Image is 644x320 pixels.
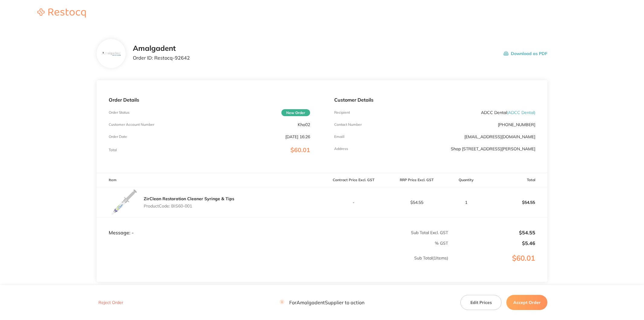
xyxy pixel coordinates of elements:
[290,146,310,154] span: $60.01
[481,110,535,115] p: ADCC Dental
[448,173,484,187] th: Quantity
[144,196,234,201] a: ZirClean Restoration Cleaner Syringe & Tips
[97,256,448,273] p: Sub Total ( 1 Items)
[285,134,310,139] p: [DATE] 16:26
[464,134,535,139] a: [EMAIL_ADDRESS][DOMAIN_NAME]
[334,135,344,139] p: Emaill
[109,135,127,139] p: Order Date
[386,200,448,205] p: $54.55
[507,110,535,115] span: ( ADCC Dental )
[322,200,385,205] p: -
[460,295,501,310] button: Edit Prices
[133,55,190,60] p: Order ID: Restocq- 92642
[31,8,92,18] img: Restocq logo
[385,173,448,187] th: RRP Price Excl. GST
[485,195,547,210] p: $54.55
[97,217,322,236] td: Message: -
[506,295,547,310] button: Accept Order
[109,110,130,115] p: Order Status
[334,97,536,103] p: Customer Details
[322,230,448,235] p: Sub Total Excl. GST
[334,147,348,151] p: Address
[449,240,535,246] p: $5.46
[504,44,547,63] button: Download as PDF
[97,241,448,246] p: % GST
[451,146,535,151] p: Shop [STREET_ADDRESS][PERSON_NAME]
[109,187,139,217] img: bHFlMndscA
[334,110,350,115] p: Recipient
[97,173,322,187] th: Item
[298,122,310,127] p: Kho02
[101,51,121,56] img: b285Ymlzag
[133,44,190,53] h2: Amalgadent
[449,200,484,205] p: 1
[334,122,362,127] p: Contact Number
[280,300,364,305] p: For Amalgadent Supplier to action
[281,109,310,116] span: New Order
[449,254,547,275] p: $60.01
[322,173,385,187] th: Contract Price Excl. GST
[31,8,92,18] a: Restocq logo
[97,300,125,305] button: Reject Order
[109,97,310,103] p: Order Details
[449,230,535,235] p: $54.55
[484,173,547,187] th: Total
[109,148,117,152] p: Total
[498,122,535,127] p: [PHONE_NUMBER]
[109,122,154,127] p: Customer Account Number
[144,204,234,208] p: Product Code: BIS60-001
